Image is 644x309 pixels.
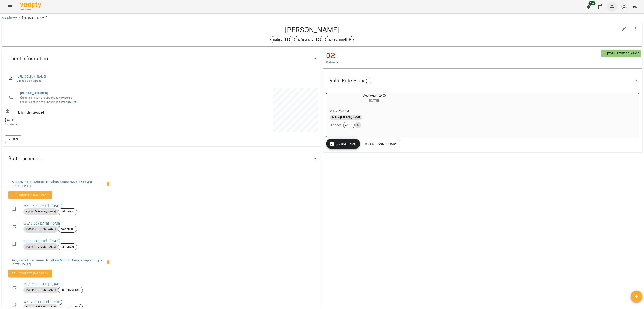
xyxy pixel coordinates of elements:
nav: breadcrumb [2,16,642,21]
p: [DATE] - [DATE] [12,262,103,267]
a: [URL][DOMAIN_NAME] [17,75,46,78]
a: We,17:00 ([DATE] - [DATE]) [23,221,62,225]
span: For Business [20,9,41,11]
h4: [PERSON_NAME] [5,26,619,34]
p: Created At [5,123,161,127]
span: пайтонВ35 [58,227,77,231]
div: Абонемент 2400 [326,93,423,103]
span: Python [PERSON_NAME] [23,288,58,292]
span: Rates Plans History [365,141,397,146]
div: пайтонВ35 [58,226,77,233]
span: 2 [348,123,354,127]
h6: Price [330,109,337,114]
button: EN [631,3,639,10]
button: Menu [5,2,15,12]
button: Add Rate plan [326,139,360,149]
a: Mo,17:00 ([DATE] - [DATE]) [23,282,62,286]
div: пайтонВ35 [270,36,293,43]
span: Notes [8,137,18,142]
a: Академія Покоління ІТ»Python Володимир 35 група [12,180,92,184]
span: Top up the balance [603,51,639,56]
span: пайтонВ35 [58,210,77,213]
div: пайтонмідлВ26 [294,36,324,43]
div: пайтонВ35 [58,243,77,250]
p: [DATE] - [DATE] [12,184,103,188]
img: avatar_s.png [621,4,627,10]
span: Add Rate plan [330,141,357,146]
a: VooptyBot [62,100,76,103]
span: EN [633,4,637,9]
span: Python [PERSON_NAME] [330,116,362,119]
button: Абонемент 2400[DATE]- Price2400₴Python [PERSON_NAME]Classes26 [326,93,423,133]
h6: Classes [330,122,341,128]
span: Python [PERSON_NAME] [23,227,58,231]
span: Client Information [8,56,48,62]
span: Python [PERSON_NAME] [23,245,58,249]
span: Static schedule [8,155,42,162]
p: пайтонпроВ19 [328,37,351,42]
li: / [19,16,20,21]
a: Академія Покоління ІТ»Python Middle Володимир 26 група [12,258,103,262]
a: Fr,17:00 ([DATE] - [DATE]) [23,239,60,243]
span: Delete the client from the group пайтонмідлВ26 of the course Python Middle Володимир 26 група? [103,257,113,267]
img: Voopty Logo [20,2,41,8]
span: [DATE] [5,118,161,123]
span: пайтонВ35 [58,245,77,249]
span: Client's digital pass [17,79,314,83]
span: Delete the client from the group пайтонВ35 of the course Python Володимир 35 група? [103,179,113,189]
div: No birthday provided [4,108,161,115]
span: Balance [326,60,601,65]
span: Sell Course's Rate plan [12,193,49,198]
div: пайтонпроВ19 [325,36,354,43]
span: пайтонмідлВ26 [58,288,83,292]
span: Sell Course's Rate plan [12,271,49,276]
span: Python [PERSON_NAME] [23,210,58,213]
p: 2400 ₴ [339,109,349,114]
button: Rates Plans History [362,140,400,147]
span: [DATE] - [369,98,380,102]
div: пайтонВ35 [58,208,77,215]
button: Notes [5,135,21,143]
p: [PERSON_NAME] [22,16,47,21]
span: 99+ [589,1,596,5]
h4: 0 ₴ [326,51,601,60]
a: [PHONE_NUMBER] [20,91,48,95]
button: Sell Course's Rate plan [8,270,52,277]
button: Sell Course's Rate plan [8,191,52,199]
button: Top up the balance [601,50,641,57]
div: Client Information [2,48,321,70]
p: пайтонмідлВ26 [297,37,321,42]
p: пайтонВ35 [273,37,290,42]
div: Valid Rate Plans(1) [323,70,642,92]
div: пайтонмідлВ26 [58,287,83,293]
span: The client is not subscribed to ViberBot! [20,96,74,99]
a: Mo,17:00 ([DATE] - [DATE]) [23,204,62,208]
span: 6 [355,123,361,127]
a: We,17:00 ([DATE] - [DATE]) [23,300,62,304]
span: The client is not subscribed to ! [20,100,77,103]
div: Static schedule [2,148,321,169]
a: My Clients [2,16,17,20]
span: Valid Rate Plans ( 1 ) [330,78,372,84]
